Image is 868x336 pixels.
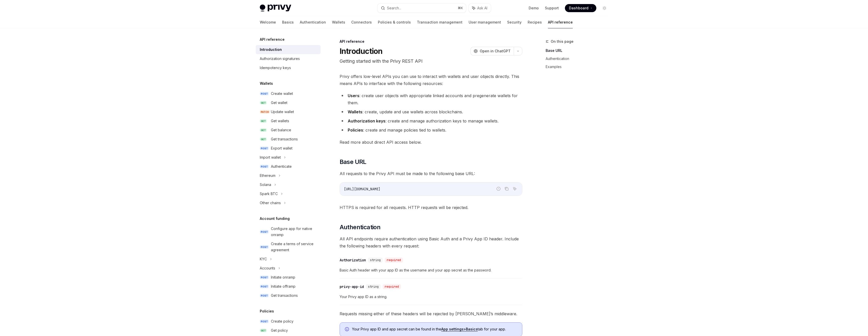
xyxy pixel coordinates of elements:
[477,6,487,11] span: Ask AI
[260,65,291,71] div: Idempotency keys
[260,191,278,197] div: Spark BTC
[271,292,298,299] div: Get transactions
[256,162,321,171] a: POSTAuthenticate
[370,258,381,262] span: string
[260,5,291,12] img: light logo
[260,80,273,87] h5: Wallets
[256,135,321,144] a: GETGet transactions
[260,329,267,332] span: GET
[340,92,522,106] li: : create user objects with appropriate linked accounts and pregenerate wallets for them.
[260,110,270,114] span: PATCH
[340,284,364,289] div: privy-app-id
[340,47,383,56] h1: Introduction
[256,98,321,107] a: GETGet wallet
[256,125,321,135] a: GETGet balance
[546,47,613,55] a: Base URL
[256,54,321,63] a: Authorization signatures
[546,55,613,63] a: Authentication
[348,93,359,98] strong: Users
[260,200,281,206] div: Other chains
[260,294,269,298] span: POST
[466,327,478,331] strong: Basics
[385,258,403,263] div: required
[256,144,321,153] a: POSTExport wallet
[565,4,596,12] a: Dashboard
[260,165,269,169] span: POST
[340,39,522,44] div: API reference
[511,185,518,192] button: Ask AI
[256,63,321,72] a: Idempotency keys
[344,187,380,191] span: [URL][DOMAIN_NAME]
[256,89,321,98] a: POSTCreate wallet
[548,16,573,28] a: API reference
[260,276,269,279] span: POST
[480,49,511,54] span: Open in ChatGPT
[340,204,522,211] span: HTTPS is required for all requests. HTTP requests will be rejected.
[340,127,522,134] li: : create and manage policies tied to wallets.
[260,137,267,141] span: GET
[271,136,298,142] div: Get transactions
[340,117,522,124] li: : create and manage authorization keys to manage wallets.
[260,265,275,271] div: Accounts
[256,273,321,282] a: POSTInitiate onramp
[260,47,282,53] div: Introduction
[256,282,321,291] a: POSTInitiate offramp
[282,16,294,28] a: Basics
[352,327,517,332] span: Your Privy app ID and app secret can be found in the tab for your app.
[271,109,294,115] div: Update wallet
[260,216,290,222] h5: Account funding
[340,235,522,249] span: All API endpoints require authentication using Basic Auth and a Privy App ID header. Include the ...
[495,185,502,192] button: Report incorrect code
[260,146,269,150] span: POST
[340,158,366,166] span: Base URL
[271,127,291,133] div: Get balance
[260,92,269,96] span: POST
[260,154,281,160] div: Import wallet
[340,294,522,300] span: Your Privy app ID as a string.
[260,119,267,123] span: GET
[569,6,588,11] span: Dashboard
[271,91,293,97] div: Create wallet
[260,230,269,234] span: POST
[441,327,464,331] strong: App settings
[340,258,366,263] div: Authorization
[546,63,613,71] a: Examples
[348,118,385,123] strong: Authorization keys
[340,310,522,317] span: Requests missing either of these headers will be rejected by [PERSON_NAME]’s middleware.
[271,100,287,106] div: Get wallet
[260,245,269,249] span: POST
[256,317,321,326] a: POSTCreate policy
[377,4,466,13] button: Search...⌘K
[260,101,267,105] span: GET
[260,320,269,323] span: POST
[387,5,401,11] div: Search...
[271,241,318,253] div: Create a terms of service agreement
[345,327,350,332] svg: Info
[271,318,293,324] div: Create policy
[260,128,267,132] span: GET
[378,16,411,28] a: Policies & controls
[340,267,522,273] span: Basic Auth header with your app ID as the username and your app secret as the password.
[470,47,514,55] button: Open in ChatGPT
[260,173,275,179] div: Ethereum
[271,274,295,280] div: Initiate onramp
[469,4,491,13] button: Ask AI
[256,107,321,116] a: PATCHUpdate wallet
[368,285,379,289] span: string
[417,16,463,28] a: Transaction management
[256,239,321,255] a: POSTCreate a terms of service agreement
[260,285,269,288] span: POST
[260,36,285,43] h5: API reference
[529,6,539,11] a: Demo
[351,16,372,28] a: Connectors
[271,118,289,124] div: Get wallets
[300,16,326,28] a: Authentication
[441,327,478,331] a: App settings>Basics
[260,56,300,62] div: Authorization signatures
[256,326,321,335] a: GETGet policy
[469,16,501,28] a: User management
[340,73,522,87] span: Privy offers low-level APIs you can use to interact with wallets and user objects directly. This ...
[503,185,510,192] button: Copy the contents from the code block
[271,145,292,151] div: Export wallet
[348,128,363,133] strong: Policies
